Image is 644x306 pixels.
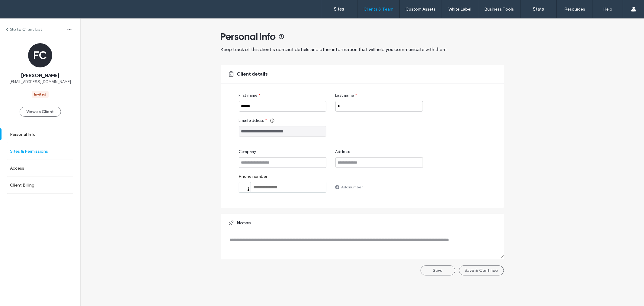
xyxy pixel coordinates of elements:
label: Access [10,166,24,171]
span: Personal Info [221,31,276,43]
label: Phone number [239,174,326,182]
label: Personal Info [10,132,36,137]
label: Sites & Permissions [10,149,48,154]
span: Company [239,149,256,155]
span: Keep track of this client’s contact details and other information that will help you communicate ... [221,47,448,52]
label: Stats [533,6,544,12]
label: Custom Assets [406,7,436,12]
span: [PERSON_NAME] [21,72,59,79]
span: Help [14,4,26,10]
input: First name [239,101,326,112]
input: Company [239,157,326,168]
button: View as Client [20,107,61,117]
div: FC [28,43,52,67]
label: White Label [449,7,472,12]
span: Last name [335,93,354,99]
input: Last name [335,101,423,112]
span: Notes [237,220,251,226]
span: [EMAIL_ADDRESS][DOMAIN_NAME] [9,79,71,85]
label: Business Tools [485,7,514,12]
label: Client Billing [10,183,34,188]
label: Clients & Team [364,7,393,12]
label: Go to Client List [10,27,42,32]
input: Email address [239,126,326,137]
span: Client details [237,71,268,77]
span: Address [335,149,350,155]
label: Sites [334,6,344,12]
label: Add number [341,182,363,192]
label: Resources [564,7,585,12]
span: Email address [239,118,264,124]
div: Invited [34,92,46,97]
input: Address [335,157,423,168]
span: First name [239,93,258,99]
label: Help [604,7,613,12]
button: Save [421,265,455,275]
button: Save & Continue [459,265,504,275]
